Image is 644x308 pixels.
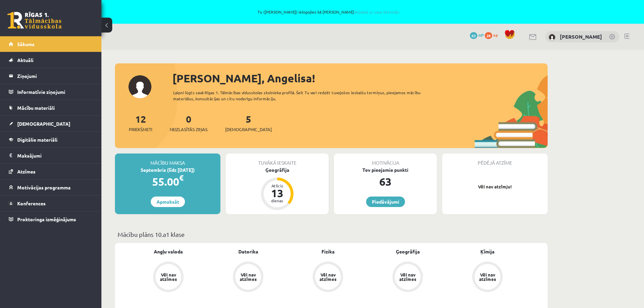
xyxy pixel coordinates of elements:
span: Konferences [17,200,46,206]
a: Vēl nav atzīmes [208,262,288,293]
span: Atzīmes [17,168,35,174]
div: Vēl nav atzīmes [159,272,178,281]
a: Atpakaļ uz savu lietotāju [354,9,400,15]
span: mP [478,32,484,38]
div: Vēl nav atzīmes [398,272,417,281]
div: [PERSON_NAME], Angelisa! [172,70,548,86]
a: Vēl nav atzīmes [128,262,208,293]
div: Tuvākā ieskaite [226,153,329,166]
p: Vēl nav atzīmju! [446,183,544,190]
div: Mācību maksa [115,153,220,166]
a: Proktoringa izmēģinājums [9,211,93,227]
a: Piedāvājumi [366,197,405,207]
div: 13 [267,188,287,199]
a: Ķīmija [480,248,495,255]
div: dienas [267,199,287,203]
a: [PERSON_NAME] [560,33,602,40]
a: Ģeogrāfija [396,248,420,255]
a: 0Neizlasītās ziņas [170,113,208,133]
a: Vēl nav atzīmes [448,262,527,293]
a: [DEMOGRAPHIC_DATA] [9,116,93,131]
span: xp [493,32,498,38]
p: Mācību plāns 10.a1 klase [118,230,545,239]
a: Informatīvie ziņojumi [9,84,93,100]
a: Fizika [321,248,335,255]
div: Laipni lūgts savā Rīgas 1. Tālmācības vidusskolas skolnieka profilā. Šeit Tu vari redzēt tuvojošo... [173,89,433,102]
div: Motivācija [334,153,437,166]
div: Ģeogrāfija [226,166,329,173]
legend: Informatīvie ziņojumi [17,84,93,100]
a: Ģeogrāfija Atlicis 13 dienas [226,166,329,211]
span: Proktoringa izmēģinājums [17,216,76,222]
legend: Maksājumi [17,148,93,163]
div: Vēl nav atzīmes [239,272,258,281]
div: Pēdējā atzīme [442,153,548,166]
div: Septembris (līdz [DATE]) [115,166,220,173]
div: Vēl nav atzīmes [478,272,497,281]
span: 63 [470,32,477,39]
a: Konferences [9,196,93,211]
span: [DEMOGRAPHIC_DATA] [17,121,70,127]
div: 55.00 [115,173,220,190]
span: Sākums [17,41,34,47]
a: Angļu valoda [154,248,183,255]
div: 63 [334,173,437,190]
span: Priekšmeti [129,126,152,133]
a: 28 xp [485,32,501,38]
span: Motivācijas programma [17,184,71,190]
a: 12Priekšmeti [129,113,152,133]
a: 63 mP [470,32,484,38]
div: Tev pieejamie punkti [334,166,437,173]
a: Aktuāli [9,52,93,68]
a: Vēl nav atzīmes [368,262,448,293]
span: Tu ([PERSON_NAME]) ielogojies kā [PERSON_NAME] [78,10,580,14]
div: Vēl nav atzīmes [318,272,337,281]
a: 5[DEMOGRAPHIC_DATA] [225,113,272,133]
a: Rīgas 1. Tālmācības vidusskola [7,12,62,29]
span: € [179,173,184,183]
span: 28 [485,32,492,39]
a: Atzīmes [9,164,93,179]
div: Atlicis [267,184,287,188]
span: Neizlasītās ziņas [170,126,208,133]
span: Aktuāli [17,57,33,63]
a: Apmaksāt [151,197,185,207]
a: Motivācijas programma [9,180,93,195]
a: Ziņojumi [9,68,93,84]
a: Sākums [9,36,93,52]
legend: Ziņojumi [17,68,93,84]
a: Mācību materiāli [9,100,93,116]
span: Digitālie materiāli [17,137,57,143]
span: Mācību materiāli [17,105,55,111]
a: Digitālie materiāli [9,132,93,147]
img: Angelisa Kuzņecova [549,34,555,41]
a: Maksājumi [9,148,93,163]
span: [DEMOGRAPHIC_DATA] [225,126,272,133]
a: Vēl nav atzīmes [288,262,368,293]
a: Datorika [238,248,258,255]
